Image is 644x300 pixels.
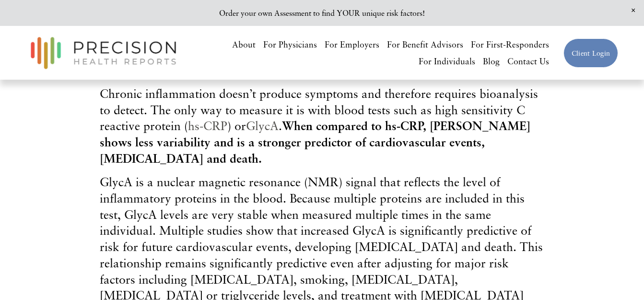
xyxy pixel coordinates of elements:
strong: When compared to hs-CRP, [PERSON_NAME] shows less variability and is a stronger predictor of card... [100,119,530,165]
a: hs-CRP [188,119,227,133]
a: For Physicians [263,36,317,53]
a: GlycA [246,119,279,133]
a: For Benefit Advisors [387,36,463,53]
a: Client Login [563,38,618,68]
a: Blog [483,53,500,70]
a: Contact Us [507,53,549,70]
iframe: Chat Widget [596,254,644,300]
span: Chronic inflammation doesn’t produce symptoms and therefore requires bioanalysis to detect. The o... [100,86,538,166]
a: For Individuals [419,53,475,70]
a: For Employers [325,36,379,53]
img: Precision Health Reports [26,33,181,73]
a: About [232,36,256,53]
a: For First-Responders [471,36,549,53]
